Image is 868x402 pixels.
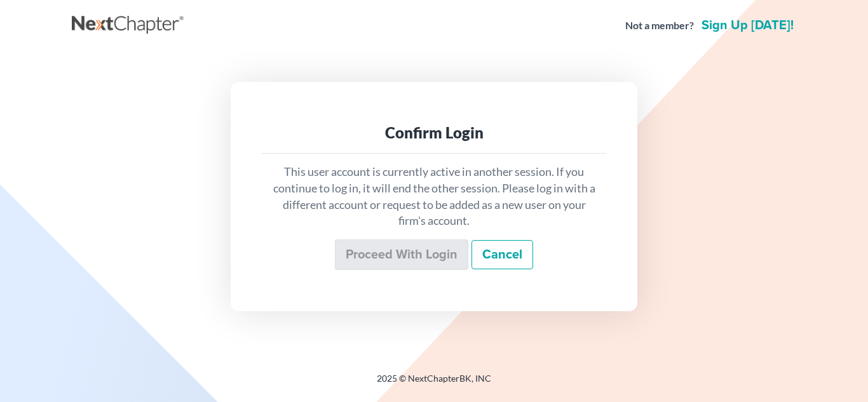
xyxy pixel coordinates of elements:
a: Cancel [471,240,533,269]
div: Confirm Login [271,123,597,143]
a: Sign up [DATE]! [699,19,796,32]
strong: Not a member? [625,18,694,33]
p: This user account is currently active in another session. If you continue to log in, it will end ... [271,164,597,229]
div: 2025 © NextChapterBK, INC [72,372,796,395]
input: Proceed with login [335,239,468,270]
